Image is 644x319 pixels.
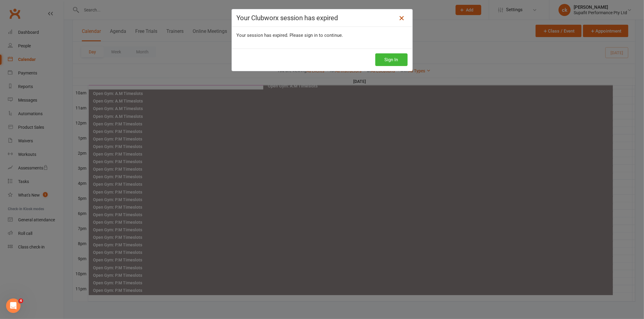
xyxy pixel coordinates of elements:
span: Your session has expired. Please sign in to continue. [237,33,343,38]
span: 4 [18,298,23,303]
button: Sign In [375,53,408,66]
a: Close [397,13,406,23]
h4: Your Clubworx session has expired [237,14,408,22]
iframe: Intercom live chat [6,298,21,313]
